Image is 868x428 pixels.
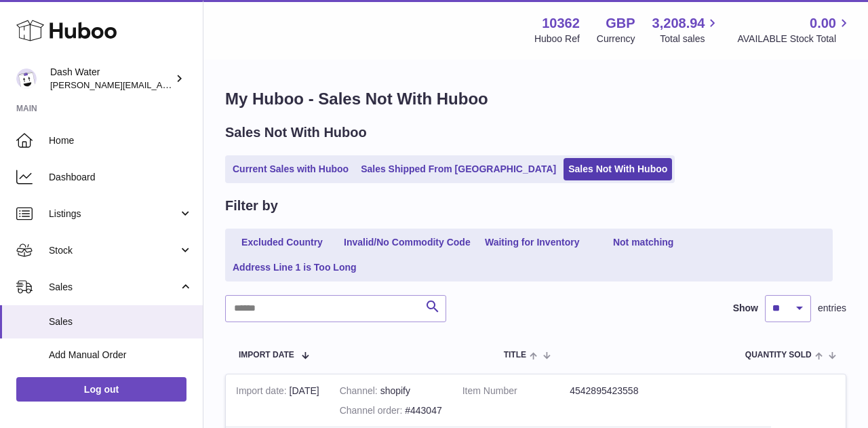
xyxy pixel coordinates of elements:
[228,158,353,180] a: Current Sales with Huboo
[50,79,272,90] span: [PERSON_NAME][EMAIL_ADDRESS][DOMAIN_NAME]
[340,385,442,397] div: shopify
[570,385,677,397] dd: 4542895423558
[50,66,172,92] div: Dash Water
[49,208,178,220] span: Listings
[597,33,635,45] div: Currency
[737,33,852,45] span: AVAILABLE Stock Total
[478,231,587,254] a: Waiting for Inventory
[652,14,721,45] a: 3,208.94 Total sales
[340,404,442,417] div: #443047
[49,315,193,328] span: Sales
[49,281,178,294] span: Sales
[49,349,193,362] span: Add Manual Order
[340,405,406,419] strong: Channel order
[589,231,698,254] a: Not matching
[542,14,580,33] strong: 10362
[49,244,178,257] span: Stock
[228,231,336,254] a: Excluded Country
[737,14,852,45] a: 0.00 AVAILABLE Stock Total
[225,197,278,215] h2: Filter by
[236,385,290,400] strong: Import date
[49,171,193,184] span: Dashboard
[660,33,720,45] span: Total sales
[226,374,330,427] td: [DATE]
[239,351,294,359] span: Import date
[225,88,846,110] h1: My Huboo - Sales Not With Huboo
[534,33,580,45] div: Huboo Ref
[810,14,836,33] span: 0.00
[745,351,812,359] span: Quantity Sold
[340,385,380,400] strong: Channel
[564,158,672,180] a: Sales Not With Huboo
[818,302,846,315] span: entries
[504,351,526,359] span: Title
[49,134,193,147] span: Home
[606,14,635,33] strong: GBP
[356,158,561,180] a: Sales Shipped From [GEOGRAPHIC_DATA]
[462,385,570,397] dt: Item Number
[339,231,475,254] a: Invalid/No Commodity Code
[16,377,186,402] a: Log out
[652,14,705,33] span: 3,208.94
[228,256,361,279] a: Address Line 1 is Too Long
[733,302,758,315] label: Show
[225,123,367,142] h2: Sales Not With Huboo
[16,69,37,89] img: james@dash-water.com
